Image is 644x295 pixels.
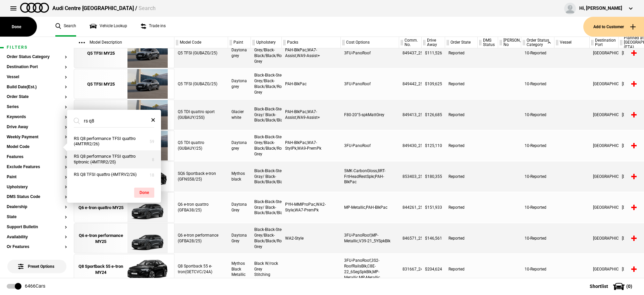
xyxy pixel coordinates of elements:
div: [GEOGRAPHIC_DATA] [590,38,619,68]
div: PAH-BlkPac,WA7-StylPk,WA9-PremPk [282,131,341,161]
div: 846571_25 [399,223,422,253]
section: State [7,215,67,225]
div: Mythos black [228,161,251,192]
a: Q8 Sportback 55 e-tron MY24 [77,254,124,285]
a: Trade ins [141,17,166,37]
div: $204,624 [422,254,445,284]
div: 853403_25 [399,161,422,192]
span: Preset Options [19,256,54,269]
button: Shortlist(0) [580,278,644,295]
div: Black-Black-Steel Grey/Black-Black/Black/Rock Grey [251,69,282,99]
button: Vessel [7,75,67,80]
div: Reported [445,223,478,253]
button: Add to Customer [583,17,644,37]
button: Keywords [7,115,67,119]
div: 844261_25 [399,192,422,223]
section: Features [7,155,67,165]
div: 10-Reported [521,254,554,284]
div: 849442_25 [399,69,422,99]
img: Audi_GUBAZG_25_FW_6Y6Y_3FU_PAH_6FJ_(Nadin:_3FU_6FJ_C56_PAH)_ext.png [124,69,171,99]
div: Drive Away [422,37,445,48]
section: Build Date(Est.) [7,85,67,95]
div: 6466 Cars [25,283,45,290]
input: Search [74,115,146,127]
div: Daytona Grey [228,223,251,253]
div: Model Code [174,37,228,48]
button: Order State [7,95,67,99]
div: Black-Black-Steel Gray/ Black-Black/Black/Black [251,161,282,192]
section: Or Features [7,245,67,255]
button: State [7,215,67,219]
div: [GEOGRAPHIC_DATA] [590,131,619,161]
button: Exclude Features [7,165,67,169]
div: Black-Black-Steel Gray/ Black-Black/Black/Black [251,100,282,130]
button: Weekly Payment [7,135,67,140]
div: 831667_24 [399,254,422,284]
span: Shortlist [590,284,608,289]
div: Q5 TFSI MY25 [87,50,115,56]
button: Series [7,105,67,109]
div: PAH-BlkPac,WA7-Assist,WA9-Assist+ [282,38,341,68]
div: Daytona Grey [228,192,251,223]
div: PYH-MMIProPac,WA2-Style,WA7-PremPk [282,192,341,223]
section: DMS Status Code [7,195,67,205]
div: SQ6 Sportback e-tron (GFNS58/25) [174,161,228,192]
section: Upholstery [7,185,67,195]
div: Packs [282,37,340,48]
div: [GEOGRAPHIC_DATA] [590,223,619,253]
div: 10-Reported [521,223,554,253]
button: RS Q8 performance TFSI quattro tiptronic (4MTRR2/25) [67,150,161,168]
div: [PERSON_NAME] No [498,37,521,48]
div: Hi, [PERSON_NAME] [579,5,622,12]
div: 10-Reported [521,69,554,99]
a: Q5 TDI quattro sport MY25 [77,100,124,130]
div: 849430_25 [399,131,422,161]
div: Reported [445,192,478,223]
div: Q8 Sportback 55 e-tron(GETCVC/24A) [174,254,228,284]
div: $109,625 [422,69,445,99]
div: Reported [445,38,478,68]
div: Q5 TFSI (GUBAZG/25) [174,38,228,68]
img: Audi_GUBAUY_25S_GX_2Y2Y_WA9_PAH_WA7_5MB_6FJ_WXC_PWL_PYH_F80_H65_(Nadin:_5MB_6FJ_C56_F80_H65_PAH_P... [124,100,171,130]
div: Daytona grey [228,38,251,68]
button: Upholstery [7,185,67,190]
section: Series [7,105,67,115]
section: Order Status Category [7,55,67,65]
section: Availability [7,235,67,245]
div: Paint [228,37,251,48]
div: Upholstery [251,37,281,48]
button: Features [7,155,67,159]
div: Daytona grey [228,131,251,161]
div: 849413_25 [399,100,422,130]
div: Reported [445,69,478,99]
button: Done [134,188,154,198]
div: $180,355 [422,161,445,192]
div: 10-Reported [521,100,554,130]
section: Paint [7,175,67,185]
div: Daytona grey [228,69,251,99]
button: RS Q8 performance TFSI quattro (4MTRR2/26) [67,133,161,151]
div: Order State [445,37,477,48]
button: Model Code [7,145,67,149]
div: Reported [445,254,478,284]
div: [GEOGRAPHIC_DATA] [590,254,619,284]
div: Model Description [74,37,174,48]
div: [GEOGRAPHIC_DATA] [590,192,619,223]
div: Q6 e-tron quattro (GFBA38/25) [174,192,228,223]
div: Black-Black-Steel Grey/Black-Black/Black/Rock Grey [251,131,282,161]
div: Q5 TDI quattro sport (GUBAUY/25S) [174,100,228,130]
button: Dealership [7,205,67,209]
div: $111,526 [422,38,445,68]
img: Audi_GETCVC_24A_MP_0E0E_C8E_MP_WQS-1_2MB_3FU_3S2_(Nadin:_1XP_2MB_3FU_3S2_4ZD_6FJ_C30_C8E_N5K_WQS_... [124,254,171,285]
div: Q5 TDI quattro sport MY25 [77,109,124,121]
div: 10-Reported [521,192,554,223]
div: PAH-BlkPac [282,69,341,99]
a: Q5 TFSI MY25 [77,69,124,99]
div: Reported [445,100,478,130]
h1: Filters [7,45,67,50]
section: Exclude Features [7,165,67,175]
div: 5MK-CarbonGloss,8RT-FrtHeadRestSpkr,PAH-BlkPac [341,161,399,192]
section: Order State [7,95,67,105]
section: Keywords [7,115,67,125]
div: [GEOGRAPHIC_DATA] [590,100,619,130]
